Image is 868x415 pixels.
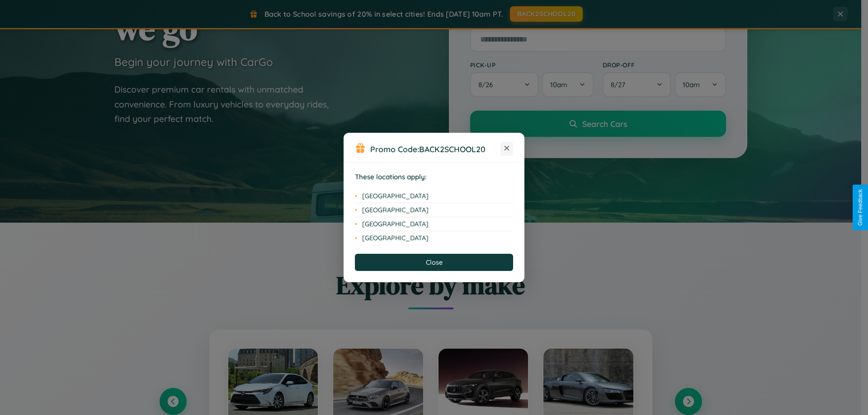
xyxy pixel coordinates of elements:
[370,144,500,154] h3: Promo Code:
[355,231,513,245] li: [GEOGRAPHIC_DATA]
[355,173,427,181] strong: These locations apply:
[355,189,513,203] li: [GEOGRAPHIC_DATA]
[355,217,513,231] li: [GEOGRAPHIC_DATA]
[355,203,513,217] li: [GEOGRAPHIC_DATA]
[419,144,486,154] b: BACK2SCHOOL20
[355,254,513,271] button: Close
[857,189,863,226] div: Give Feedback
